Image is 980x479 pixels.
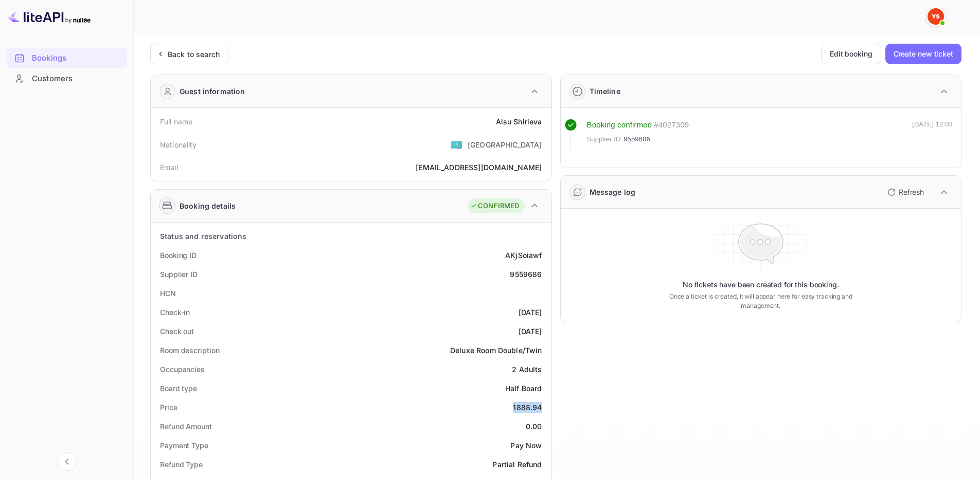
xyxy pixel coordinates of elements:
div: Bookings [32,52,122,64]
div: Nationality [160,139,197,150]
div: Payment Type [160,440,208,451]
div: Refund Amount [160,421,212,432]
div: Check-in [160,307,190,318]
div: Check out [160,326,194,337]
div: [DATE] [519,326,542,337]
div: Back to search [168,49,220,60]
div: Price [160,402,177,413]
button: Create new ticket [885,44,961,64]
div: [DATE] [519,307,542,318]
span: Supplier ID: [587,134,623,144]
div: Deluxe Room Double/Twin [450,345,542,356]
div: AKjSoiawf [505,250,542,261]
div: HCN [160,288,176,299]
div: 2 Adults [512,364,542,375]
span: United States [451,135,462,154]
p: No tickets have been created for this booking. [683,280,839,290]
div: Room description [160,345,219,356]
div: Customers [6,69,127,89]
span: 9559686 [623,134,650,144]
a: Bookings [6,48,127,67]
button: Refresh [881,184,928,200]
div: Message log [590,187,636,197]
div: Booking confirmed [587,119,652,131]
button: Edit booking [821,44,881,64]
div: Partial Refund [492,459,542,470]
div: Half Board [505,383,542,394]
p: Once a ticket is created, it will appear here for easy tracking and management. [653,292,868,310]
div: 0.00 [526,421,542,432]
div: [DATE] 12:03 [912,119,953,149]
div: Refund Type [160,459,203,470]
div: Alsu Shirieva [496,116,542,127]
div: Timeline [590,86,620,97]
div: 9559686 [510,269,542,280]
img: LiteAPI logo [8,8,91,25]
img: Yandex Support [928,8,944,25]
div: [EMAIL_ADDRESS][DOMAIN_NAME] [416,162,542,173]
div: Booking ID [160,250,197,261]
div: Guest information [180,86,245,97]
div: Board type [160,383,197,394]
button: Collapse navigation [58,452,76,471]
div: Full name [160,116,192,127]
div: Status and reservations [160,231,246,242]
div: Supplier ID [160,269,198,280]
div: Email [160,162,178,173]
div: # 4027309 [654,119,689,131]
p: Refresh [899,187,924,197]
div: Booking details [180,200,236,211]
a: Customers [6,69,127,88]
div: Occupancies [160,364,205,375]
div: Customers [32,73,122,85]
div: CONFIRMED [470,201,519,211]
div: Bookings [6,48,127,68]
div: [GEOGRAPHIC_DATA] [468,139,542,150]
div: 1888.94 [513,402,542,413]
div: Pay Now [510,440,542,451]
